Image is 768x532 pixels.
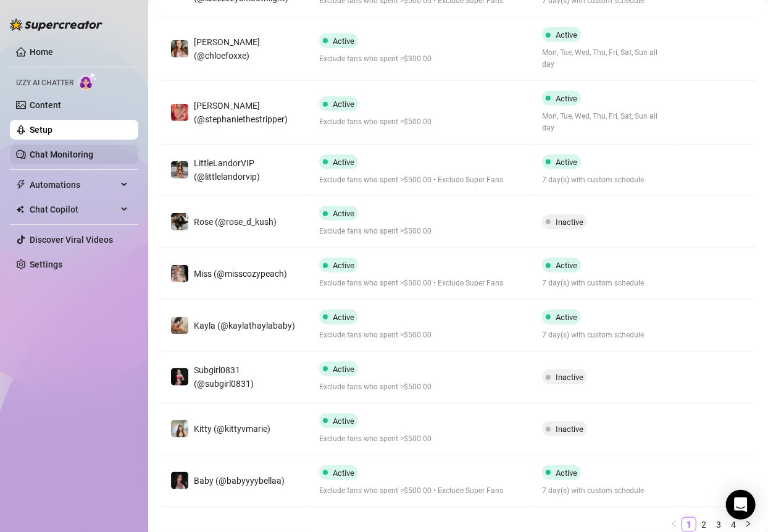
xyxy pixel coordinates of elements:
span: Exclude fans who spent >$500.00 • Exclude Super Fans [319,485,522,497]
span: LittleLandorVIP (@littlelandorvip) [194,158,260,182]
span: right [696,424,705,433]
span: Active [333,468,354,478]
span: Exclude fans who spent >$500.00 [319,381,522,393]
button: right [691,419,711,439]
span: Inactive [556,373,583,382]
span: Chat Copilot [30,200,117,219]
img: Chat Copilot [16,205,24,214]
span: Exclude fans who spent >$500.00 [319,433,522,445]
button: right [691,264,711,284]
span: Active [556,94,577,103]
span: Active [333,261,354,270]
img: Kayla (@kaylathaylababy) [171,317,188,334]
span: thunderbolt [16,180,26,190]
span: Mon, Tue, Wed, Thu, Fri, Sat, Sun all day [542,111,671,134]
span: right [696,217,705,226]
img: Miss (@misscozypeach) [171,265,188,282]
span: Active [333,416,354,426]
a: Content [30,100,61,110]
span: right [696,269,705,278]
a: Home [30,47,53,57]
span: Miss (@misscozypeach) [194,269,287,279]
span: Exclude fans who spent >$300.00 [319,53,522,65]
button: right [691,471,711,491]
span: Active [556,313,577,322]
img: Chloe (@chloefoxxe) [171,40,188,57]
span: 7 day(s) with custom schedule [542,329,671,341]
li: 1 [682,517,696,532]
a: 4 [727,518,740,531]
span: Inactive [556,217,583,227]
span: [PERSON_NAME] (@chloefoxxe) [194,37,260,61]
button: right [691,212,711,232]
img: logo-BBDzfeDw.svg [10,19,102,31]
span: Active [333,209,354,218]
img: LittleLandorVIP (@littlelandorvip) [171,161,188,179]
span: 7 day(s) with custom schedule [542,174,671,186]
span: [PERSON_NAME] (@stephaniethestripper) [194,101,288,124]
span: Active [556,158,577,167]
button: right [691,316,711,336]
span: Active [333,365,354,374]
a: Setup [30,125,52,135]
span: Baby (@babyyyybellaa) [194,476,285,486]
span: Active [556,30,577,40]
img: AI Chatter [78,72,98,90]
span: 7 day(s) with custom schedule [542,485,671,497]
span: Active [556,261,577,270]
span: Exclude fans who spent >$500.00 [319,116,522,128]
span: Inactive [556,424,583,434]
span: left [670,520,678,528]
span: right [696,373,705,381]
a: 1 [682,518,696,531]
button: left [667,517,682,532]
span: Kitty (@kittyvmarie) [194,424,270,434]
span: Active [556,468,577,478]
a: Settings [30,260,62,269]
a: Chat Monitoring [30,150,93,159]
span: Exclude fans who spent >$500.00 • Exclude Super Fans [319,174,522,186]
img: Subgirl0831 (@subgirl0831) [171,368,188,386]
span: Active [333,99,354,109]
span: right [696,321,705,330]
img: Kitty (@kittyvmarie) [171,420,188,437]
span: Mon, Tue, Wed, Thu, Fri, Sat, Sun all day [542,47,671,70]
span: Active [333,158,354,167]
button: right [691,39,711,59]
span: Exclude fans who spent >$500.00 [319,226,522,237]
a: 3 [712,518,725,531]
button: right [691,367,711,387]
span: Kayla (@kaylathaylababy) [194,321,295,331]
span: Subgirl0831 (@subgirl0831) [194,365,254,389]
span: right [696,44,705,53]
span: 7 day(s) with custom schedule [542,277,671,289]
li: Next Page [741,517,756,532]
span: right [745,520,752,528]
span: Active [333,36,354,46]
button: right [691,160,711,180]
a: Discover Viral Videos [30,235,113,245]
img: Rose (@rose_d_kush) [171,213,188,230]
span: Exclude fans who spent >$500.00 • Exclude Super Fans [319,277,522,289]
img: Baby (@babyyyybellaa) [171,472,188,489]
a: 2 [697,518,711,531]
span: Izzy AI Chatter [16,77,73,89]
li: Previous Page [667,517,682,532]
span: Exclude fans who spent >$500.00 [319,329,522,341]
img: Stephanie (@stephaniethestripper) [171,104,188,121]
li: 4 [726,517,741,532]
span: right [696,476,705,485]
span: right [696,108,705,117]
li: 2 [696,517,711,532]
button: right [741,517,756,532]
span: right [696,166,705,174]
span: Active [333,313,354,322]
span: Automations [30,175,117,195]
button: right [691,103,711,122]
li: 3 [711,517,726,532]
span: Rose (@rose_d_kush) [194,217,277,227]
div: Open Intercom Messenger [726,490,756,520]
